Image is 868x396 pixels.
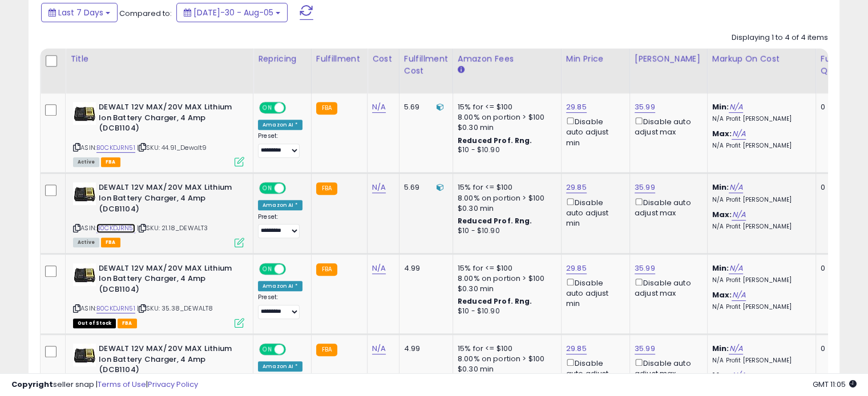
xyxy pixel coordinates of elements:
[635,115,699,137] div: Disable auto adjust max
[458,112,552,123] div: 8.00% on portion > $100
[260,264,274,273] span: ON
[635,263,655,274] a: 35.99
[258,200,302,210] div: Amazon AI *
[712,357,807,365] p: N/A Profit [PERSON_NAME]
[821,102,856,112] div: 0
[635,276,699,299] div: Disable auto adjust max
[96,143,135,153] a: B0CKDJRN51
[821,263,856,273] div: 0
[404,182,444,193] div: 5.69
[458,344,552,354] div: 15% for <= $100
[712,53,811,65] div: Markup on Cost
[732,289,745,301] a: N/A
[635,182,655,193] a: 35.99
[193,7,273,18] span: [DATE]-30 - Aug-05
[635,101,655,113] a: 35.99
[404,344,444,354] div: 4.99
[458,296,532,306] b: Reduced Prof. Rng.
[729,263,742,274] a: N/A
[260,183,274,193] span: ON
[821,53,860,77] div: Fulfillable Quantity
[260,345,274,354] span: ON
[99,102,237,137] b: DEWALT 12V MAX/20V MAX Lithium Ion Battery Charger, 4 Amp (DCB1104)
[101,157,120,167] span: FBA
[566,343,587,354] a: 29.85
[41,3,118,22] button: Last 7 Days
[729,101,742,113] a: N/A
[458,263,552,273] div: 15% for <= $100
[73,157,99,167] span: All listings currently available for purchase on Amazon
[712,196,807,204] p: N/A Profit [PERSON_NAME]
[458,193,552,203] div: 8.00% on portion > $100
[372,101,386,113] a: N/A
[566,357,621,390] div: Disable auto adjust min
[258,213,302,239] div: Preset:
[566,115,621,148] div: Disable auto adjust min
[458,53,556,65] div: Amazon Fees
[712,263,729,273] b: Min:
[137,143,207,152] span: | SKU: 44.91_Dewalt9
[137,223,208,232] span: | SKU: 21.18_DEWALT3
[73,102,244,165] div: ASIN:
[73,182,96,205] img: 410N2E-0hZL._SL40_.jpg
[258,132,302,158] div: Preset:
[99,344,237,378] b: DEWALT 12V MAX/20V MAX Lithium Ion Battery Charger, 4 Amp (DCB1104)
[635,53,703,65] div: [PERSON_NAME]
[458,273,552,284] div: 8.00% on portion > $100
[458,123,552,133] div: $0.30 min
[101,238,120,247] span: FBA
[458,354,552,364] div: 8.00% on portion > $100
[712,128,732,139] b: Max:
[258,293,302,319] div: Preset:
[566,263,587,274] a: 29.85
[73,344,96,366] img: 410N2E-0hZL._SL40_.jpg
[458,226,552,236] div: $10 - $10.90
[258,120,302,130] div: Amazon AI *
[316,53,362,65] div: Fulfillment
[404,102,444,112] div: 5.69
[284,345,302,354] span: OFF
[284,103,302,113] span: OFF
[566,196,621,229] div: Disable auto adjust min
[712,209,732,220] b: Max:
[707,48,815,93] th: The percentage added to the cost of goods (COGS) that forms the calculator for Min & Max prices.
[316,182,337,195] small: FBA
[372,53,394,65] div: Cost
[119,8,172,19] span: Compared to:
[458,182,552,193] div: 15% for <= $100
[73,102,96,125] img: 410N2E-0hZL._SL40_.jpg
[58,7,103,18] span: Last 7 Days
[316,344,337,356] small: FBA
[566,101,587,113] a: 29.85
[260,103,274,113] span: ON
[96,304,135,313] a: B0CKDJRN51
[372,343,386,354] a: N/A
[11,379,198,390] div: seller snap | |
[73,238,99,247] span: All listings currently available for purchase on Amazon
[566,276,621,309] div: Disable auto adjust min
[99,263,237,298] b: DEWALT 12V MAX/20V MAX Lithium Ion Battery Charger, 4 Amp (DCB1104)
[635,196,699,218] div: Disable auto adjust max
[813,379,857,390] span: 2025-08-13 11:05 GMT
[712,303,807,311] p: N/A Profit [PERSON_NAME]
[712,115,807,123] p: N/A Profit [PERSON_NAME]
[821,344,856,354] div: 0
[821,182,856,193] div: 0
[73,182,244,246] div: ASIN:
[732,32,828,43] div: Displaying 1 to 4 of 4 items
[635,357,699,379] div: Disable auto adjust max
[712,101,729,112] b: Min:
[258,53,306,65] div: Repricing
[404,53,448,77] div: Fulfillment Cost
[712,276,807,284] p: N/A Profit [PERSON_NAME]
[458,102,552,112] div: 15% for <= $100
[96,223,135,233] a: B0CKDJRN51
[99,182,237,217] b: DEWALT 12V MAX/20V MAX Lithium Ion Battery Charger, 4 Amp (DCB1104)
[566,53,625,65] div: Min Price
[98,379,146,390] a: Terms of Use
[729,343,742,354] a: N/A
[284,183,302,193] span: OFF
[118,319,137,328] span: FBA
[729,182,742,193] a: N/A
[70,53,248,65] div: Title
